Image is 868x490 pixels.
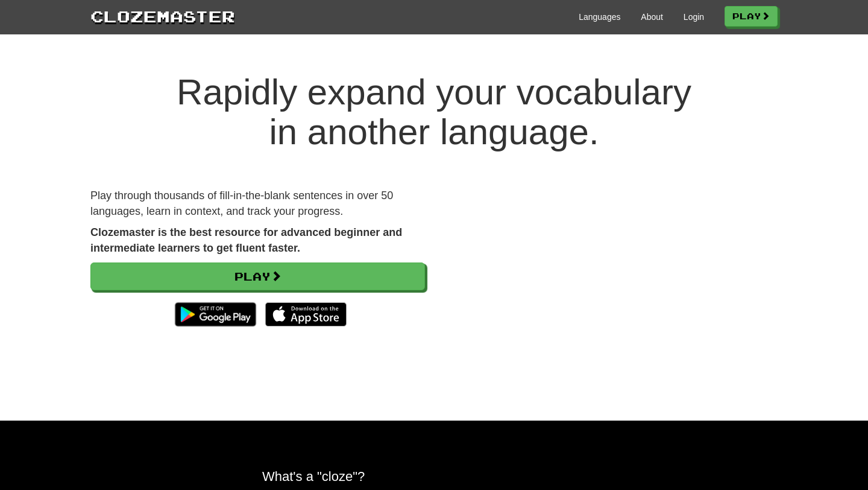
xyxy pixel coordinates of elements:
[641,11,663,23] a: About
[169,296,262,332] img: Get it on Google Play
[90,188,425,219] p: Play through thousands of fill-in-the-blank sentences in over 50 languages, learn in context, and...
[579,11,620,23] a: Languages
[725,6,778,27] a: Play
[90,226,402,254] strong: Clozemaster is the best resource for advanced beginner and intermediate learners to get fluent fa...
[90,5,235,27] a: Clozemaster
[684,11,704,23] a: Login
[265,302,347,326] img: Download_on_the_App_Store_Badge_US-UK_135x40-25178aeef6eb6b83b96f5f2d004eda3bffbb37122de64afbaef7...
[90,262,425,290] a: Play
[262,469,606,484] h2: What's a "cloze"?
